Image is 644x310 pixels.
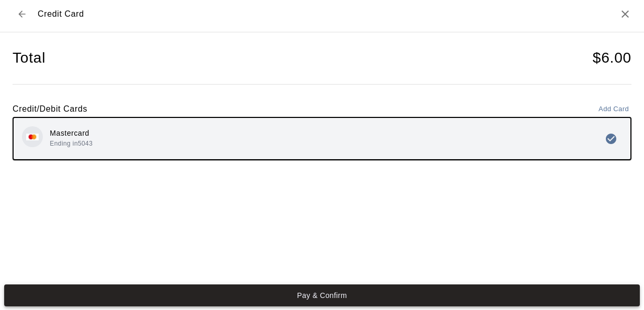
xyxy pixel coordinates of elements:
[26,134,39,140] img: Credit card brand logo
[13,49,45,67] h4: Total
[13,5,31,23] button: Back to checkout
[14,118,630,159] button: Credit card brand logoMastercardEnding in5043
[619,8,631,20] button: Close
[13,102,87,116] h6: Credit/Debit Cards
[13,5,84,23] div: Credit Card
[593,49,631,67] h4: $ 6.00
[50,140,93,147] span: Ending in 5043
[4,284,640,306] button: Pay & Confirm
[596,101,631,117] button: Add Card
[50,128,93,139] p: Mastercard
